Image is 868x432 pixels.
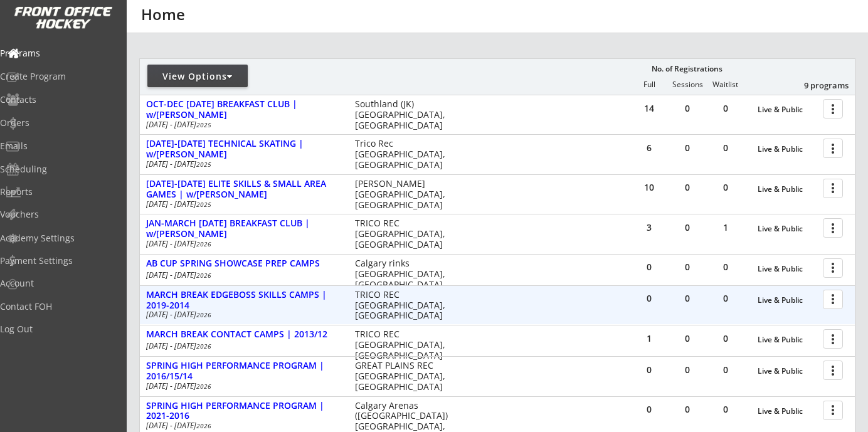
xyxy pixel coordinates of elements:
div: 1 [630,334,668,343]
div: [DATE] - [DATE] [146,311,338,319]
button: more_vert [823,361,843,380]
div: 10 [630,183,668,192]
em: 2026 [196,240,211,248]
div: Waitlist [706,80,744,89]
div: Live & Public [758,105,817,114]
div: 0 [707,405,744,414]
em: 2026 [196,382,211,391]
div: 0 [669,263,706,271]
div: [DATE] - [DATE] [146,201,338,208]
div: [PERSON_NAME] [GEOGRAPHIC_DATA], [GEOGRAPHIC_DATA] [355,179,453,210]
div: Calgary rinks [GEOGRAPHIC_DATA], [GEOGRAPHIC_DATA] [355,258,453,290]
em: 2026 [196,271,211,280]
div: 0 [707,104,744,113]
div: Live & Public [758,224,817,233]
div: Live & Public [758,367,817,376]
div: 0 [669,104,706,113]
button: more_vert [823,99,843,119]
div: 3 [630,223,668,232]
button: more_vert [823,179,843,198]
button: more_vert [823,139,843,158]
div: [DATE]-[DATE] TECHNICAL SKATING | w/[PERSON_NAME] [146,139,342,160]
div: MARCH BREAK EDGEBOSS SKILLS CAMPS | 2019-2014 [146,290,342,311]
em: 2026 [196,342,211,350]
em: 2025 [196,120,211,129]
div: GREAT PLAINS REC [GEOGRAPHIC_DATA], [GEOGRAPHIC_DATA] [355,361,453,392]
button: more_vert [823,258,843,278]
button: more_vert [823,290,843,309]
div: Live & Public [758,185,817,194]
div: 0 [707,294,744,303]
div: 0 [630,294,668,303]
div: 0 [630,263,668,271]
div: [DATE] - [DATE] [146,422,338,429]
div: TRICO REC [GEOGRAPHIC_DATA], [GEOGRAPHIC_DATA] [355,329,453,361]
div: TRICO REC [GEOGRAPHIC_DATA], [GEOGRAPHIC_DATA] [355,290,453,321]
div: 1 [707,223,744,232]
div: 0 [669,294,706,303]
div: No. of Registrations [648,65,726,73]
div: [DATE] - [DATE] [146,121,338,129]
div: 0 [707,183,744,192]
div: SPRING HIGH PERFORMANCE PROGRAM | 2016/15/14 [146,361,342,382]
div: 0 [669,405,706,414]
em: 2025 [196,160,211,169]
div: 0 [630,366,668,374]
div: Sessions [669,80,706,89]
div: Live & Public [758,335,817,344]
div: 14 [630,104,668,113]
div: Live & Public [758,407,817,416]
div: 0 [669,334,706,343]
div: AB CUP SPRING SHOWCASE PREP CAMPS [146,258,342,269]
div: JAN-MARCH [DATE] BREAKFAST CLUB | w/[PERSON_NAME] [146,218,342,240]
div: [DATE]-[DATE] ELITE SKILLS & SMALL AREA GAMES | w/[PERSON_NAME] [146,179,342,200]
div: Live & Public [758,145,817,154]
em: 2025 [196,200,211,209]
div: View Options [147,70,248,83]
div: 0 [707,263,744,271]
div: Trico Rec [GEOGRAPHIC_DATA], [GEOGRAPHIC_DATA] [355,139,453,170]
div: Live & Public [758,265,817,273]
div: 6 [630,144,668,152]
div: Live & Public [758,296,817,305]
div: Full [630,80,668,89]
div: TRICO REC [GEOGRAPHIC_DATA], [GEOGRAPHIC_DATA] [355,218,453,250]
div: 0 [669,183,706,192]
div: [DATE] - [DATE] [146,240,338,248]
button: more_vert [823,401,843,420]
div: 0 [707,334,744,343]
div: 0 [669,223,706,232]
div: SPRING HIGH PERFORMANCE PROGRAM | 2021-2016 [146,401,342,422]
div: 0 [630,405,668,414]
div: 9 programs [783,80,849,91]
div: MARCH BREAK CONTACT CAMPS | 2013/12 [146,329,342,340]
div: 0 [707,366,744,374]
button: more_vert [823,329,843,349]
div: 0 [669,144,706,152]
div: [DATE] - [DATE] [146,382,338,390]
div: [DATE] - [DATE] [146,161,338,168]
em: 2026 [196,310,211,319]
div: 0 [707,144,744,152]
div: Southland (JK) [GEOGRAPHIC_DATA], [GEOGRAPHIC_DATA] [355,99,453,130]
button: more_vert [823,218,843,238]
div: [DATE] - [DATE] [146,271,338,279]
div: OCT-DEC [DATE] BREAKFAST CLUB | w/[PERSON_NAME] [146,99,342,120]
em: 2026 [196,421,211,430]
div: [DATE] - [DATE] [146,342,338,350]
div: 0 [669,366,706,374]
